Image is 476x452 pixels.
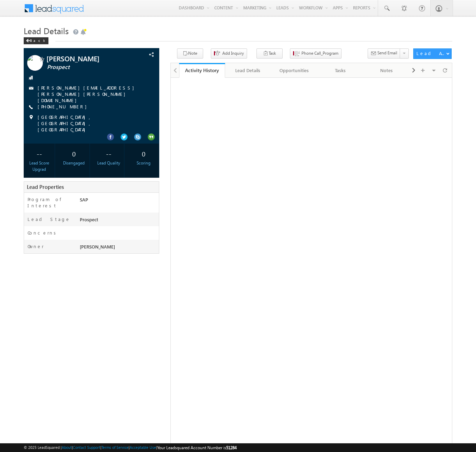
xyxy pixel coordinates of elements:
[177,48,203,59] button: Note
[24,25,69,36] span: Lead Details
[130,160,157,166] div: Scoring
[80,244,115,250] span: [PERSON_NAME]
[363,63,409,78] a: Notes
[38,104,90,110] span: [PHONE_NUMBER]
[95,160,123,166] div: Lead Quality
[222,50,244,56] span: Add Inquiry
[46,55,130,62] span: [PERSON_NAME]
[413,48,452,59] button: Lead Actions
[225,63,271,78] a: Lead Details
[73,445,100,450] a: Contact Support
[211,48,247,59] button: Add Inquiry
[301,50,338,56] span: Phone Call_Program
[47,64,131,71] span: Prospect
[323,66,357,75] div: Tasks
[95,147,123,160] div: --
[184,67,220,74] div: Activity History
[317,63,363,78] a: Tasks
[24,37,52,43] a: Back
[38,85,138,103] a: [PERSON_NAME][EMAIL_ADDRESS][PERSON_NAME][PERSON_NAME][DOMAIN_NAME]
[157,445,237,450] span: Your Leadsquared Account Number is
[101,445,129,450] a: Terms of Service
[27,55,43,73] img: Profile photo
[27,183,64,190] span: Lead Properties
[369,66,403,75] div: Notes
[28,243,44,250] label: Owner
[28,216,70,222] label: Lead Stage
[24,37,48,44] div: Back
[130,445,156,450] a: Acceptable Use
[290,48,341,59] button: Phone Call_Program
[24,444,237,451] span: © 2025 LeadSquared | | | | |
[38,114,147,133] span: [GEOGRAPHIC_DATA], [GEOGRAPHIC_DATA], [GEOGRAPHIC_DATA]
[28,196,73,209] label: Program of Interest
[377,50,397,56] span: Send Email
[25,160,53,173] div: Lead Score Upgrad
[25,147,53,160] div: --
[78,216,159,226] div: Prospect
[78,196,159,206] div: SAP
[271,63,317,78] a: Opportunities
[226,445,237,450] span: 51284
[277,66,311,75] div: Opportunities
[62,445,72,450] a: About
[130,147,157,160] div: 0
[416,50,446,56] div: Lead Actions
[231,66,265,75] div: Lead Details
[60,160,88,166] div: Disengaged
[256,48,283,59] button: Task
[28,230,59,236] label: Concerns
[368,48,400,59] button: Send Email
[179,63,225,78] a: Activity History
[60,147,88,160] div: 0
